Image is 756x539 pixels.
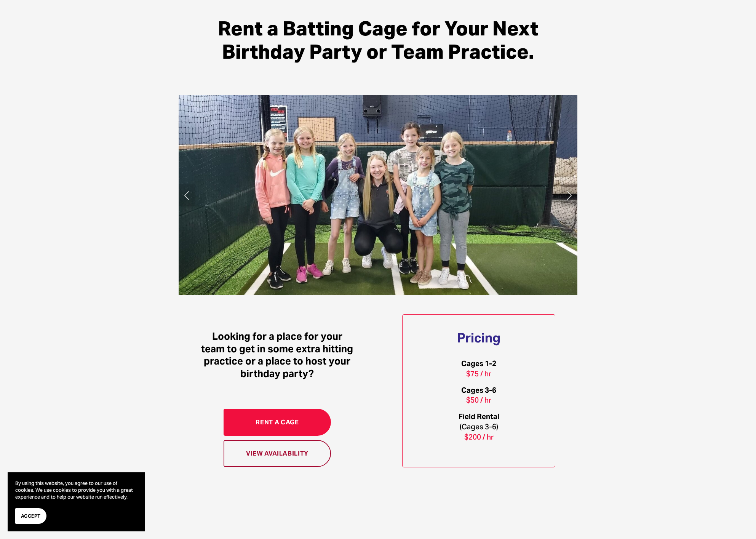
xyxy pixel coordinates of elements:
h2: Rent a Batting Cage for Your Next Birthday Party or Team Practice. [201,17,555,63]
a: View Availability [224,440,331,467]
p: By using this website, you agree to our use of cookies. We use cookies to provide you with a grea... [15,480,137,501]
a: Previous Slide [179,184,195,206]
strong: Cages 3-6 [461,385,496,395]
a: Next Slide [561,184,577,206]
span: Accept [21,512,41,520]
span: $50 / hr [466,395,491,405]
strong: Looking for a place for your team to get in some extra hitting practice or a place to host your b... [201,330,355,379]
section: Cookie banner [8,472,145,531]
span: $200 / hr [464,432,494,441]
strong: Cages 1-2 [461,359,496,368]
img: IMG_3435.jpg [167,95,589,295]
span: $75 / hr [466,369,491,378]
button: Accept [15,508,46,524]
strong: Field Rental [459,412,499,421]
p: (Cages 3-6) [403,411,555,442]
strong: Pricing [457,330,500,346]
a: Rent a Cage [224,409,331,436]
